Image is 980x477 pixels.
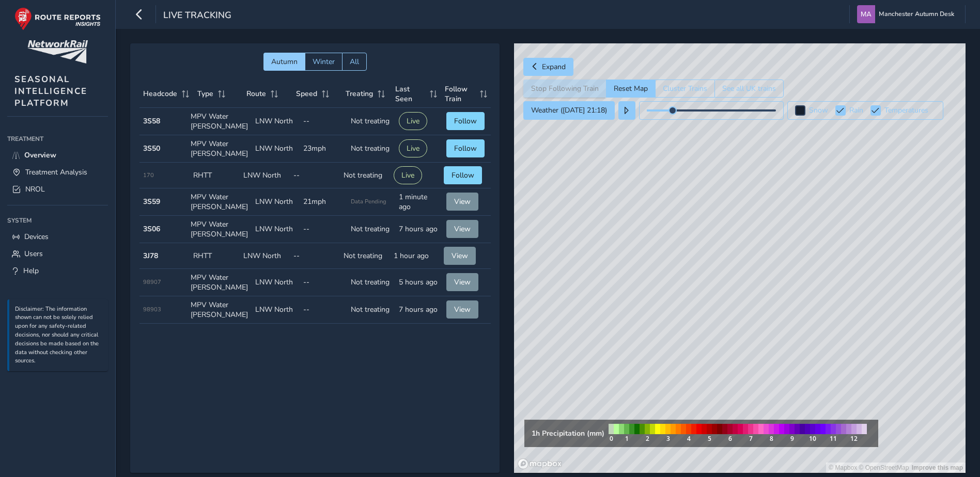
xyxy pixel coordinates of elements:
[340,243,390,269] td: Not treating
[27,40,88,63] img: customer logo
[290,243,340,269] td: --
[351,198,386,205] span: Data Pending
[945,442,970,467] iframe: Intercom live chat
[313,57,335,67] span: Winter
[25,167,87,177] span: Treatment Analysis
[7,131,108,147] div: Treatment
[395,188,443,216] td: 1 minute ago
[446,220,478,238] button: View
[523,101,615,120] button: Weather ([DATE] 21:18)
[7,228,108,245] a: Devices
[246,89,266,99] span: Route
[347,135,395,163] td: Not treating
[714,79,784,98] button: See all UK trains
[452,170,474,180] span: Follow
[454,144,477,153] span: Follow
[143,278,161,286] span: 98907
[454,224,471,234] span: View
[857,5,958,23] button: Manchester Autumn Desk
[300,296,348,324] td: --
[347,296,395,324] td: Not treating
[340,163,390,188] td: Not treating
[399,112,427,130] button: Live
[300,216,348,243] td: --
[143,197,160,206] strong: 3S59
[24,249,43,259] span: Users
[290,163,340,188] td: --
[849,107,863,114] label: Rain
[350,57,359,67] span: All
[252,269,300,296] td: LNW North
[395,216,443,243] td: 7 hours ago
[240,243,290,269] td: LNW North
[300,188,348,216] td: 21mph
[446,193,478,211] button: View
[446,273,478,291] button: View
[252,188,300,216] td: LNW North
[7,262,108,279] a: Help
[143,171,154,179] span: 170
[143,116,160,126] strong: 3S58
[143,306,161,313] span: 98903
[445,84,476,104] span: Follow Train
[252,135,300,163] td: LNW North
[342,53,367,71] button: All
[395,296,443,324] td: 7 hours ago
[395,84,426,104] span: Last Seen
[252,216,300,243] td: LNW North
[300,269,348,296] td: --
[263,53,305,71] button: Autumn
[296,89,317,99] span: Speed
[395,269,443,296] td: 5 hours ago
[394,166,422,184] button: Live
[454,197,471,206] span: View
[271,57,298,67] span: Autumn
[454,116,477,126] span: Follow
[7,147,108,164] a: Overview
[884,107,928,114] label: Temperatures
[187,108,252,135] td: MPV Water [PERSON_NAME]
[606,79,655,98] button: Reset Map
[446,300,478,319] button: View
[197,89,213,99] span: Type
[190,163,240,188] td: RHTT
[14,7,101,30] img: rr logo
[399,139,427,157] button: Live
[542,62,566,72] span: Expand
[857,5,875,23] img: diamond-layout
[655,79,714,98] button: Cluster Trains
[24,150,56,160] span: Overview
[187,269,252,296] td: MPV Water [PERSON_NAME]
[7,245,108,262] a: Users
[604,420,871,447] img: rain legend
[7,213,108,228] div: System
[787,101,943,120] button: Snow Rain Temperatures
[240,163,290,188] td: LNW North
[252,296,300,324] td: LNW North
[879,5,954,23] span: Manchester Autumn Desk
[7,164,108,181] a: Treatment Analysis
[143,144,160,153] strong: 3S50
[446,112,485,130] button: Follow
[300,135,348,163] td: 23mph
[190,243,240,269] td: RHTT
[187,216,252,243] td: MPV Water [PERSON_NAME]
[452,251,468,261] span: View
[454,305,471,314] span: View
[187,188,252,216] td: MPV Water [PERSON_NAME]
[446,139,485,157] button: Follow
[347,108,395,135] td: Not treating
[15,305,103,366] p: Disclaimer: The information shown can not be solely relied upon for any safety-related decisions,...
[347,216,395,243] td: Not treating
[25,184,45,194] span: NROL
[187,296,252,324] td: MPV Water [PERSON_NAME]
[454,277,471,287] span: View
[7,181,108,198] a: NROL
[444,166,482,184] button: Follow
[523,58,573,76] button: Expand
[143,251,158,261] strong: 3J78
[305,53,342,71] button: Winter
[163,9,231,23] span: Live Tracking
[390,243,440,269] td: 1 hour ago
[23,266,39,276] span: Help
